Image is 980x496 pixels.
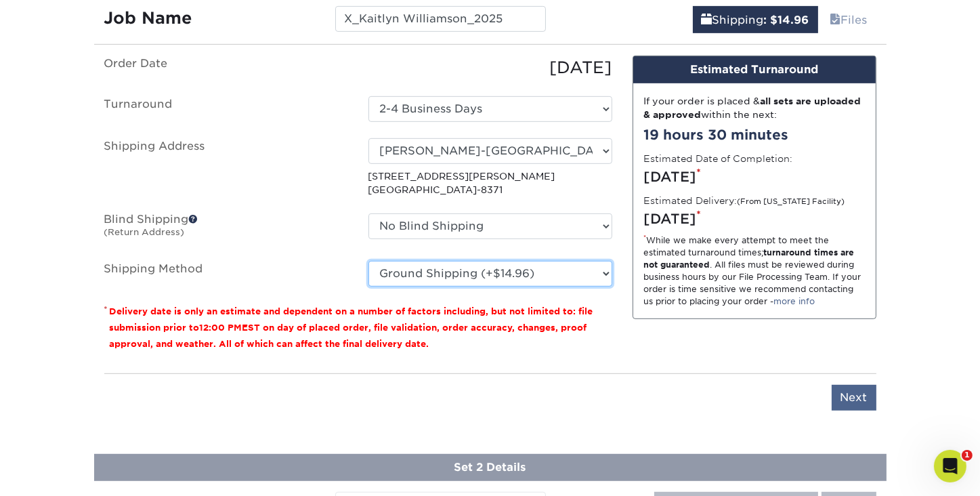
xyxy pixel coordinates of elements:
[644,234,865,308] div: While we make every attempt to meet the estimated turnaround times; . All files must be reviewed ...
[822,6,876,33] a: Files
[644,152,793,165] label: Estimated Date of Completion:
[633,56,876,83] div: Estimated Turnaround
[644,194,845,207] label: Estimated Delivery:
[110,306,593,349] small: Delivery date is only an estimate and dependent on a number of factors including, but not limited...
[94,56,358,80] label: Order Date
[94,96,358,122] label: Turnaround
[644,167,865,187] div: [DATE]
[644,94,865,122] div: If your order is placed & within the next:
[104,227,185,237] small: (Return Address)
[934,450,966,482] iframe: Intercom live chat
[764,14,809,26] b: : $14.96
[94,261,358,287] label: Shipping Method
[335,6,546,32] input: Enter a job name
[94,213,358,245] label: Blind Shipping
[644,247,855,270] strong: turnaround times are not guaranteed
[644,125,865,145] div: 19 hours 30 minutes
[702,14,712,26] span: shipping
[774,296,815,306] a: more info
[832,385,876,411] input: Next
[200,323,242,333] span: 12:00 PM
[644,209,865,229] div: [DATE]
[738,197,845,206] small: (From [US_STATE] Facility)
[104,8,192,28] strong: Job Name
[830,14,841,26] span: files
[368,169,612,197] p: [STREET_ADDRESS][PERSON_NAME] [GEOGRAPHIC_DATA]-8371
[962,450,973,461] span: 1
[358,56,622,80] div: [DATE]
[94,138,358,197] label: Shipping Address
[693,6,818,33] a: Shipping: $14.96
